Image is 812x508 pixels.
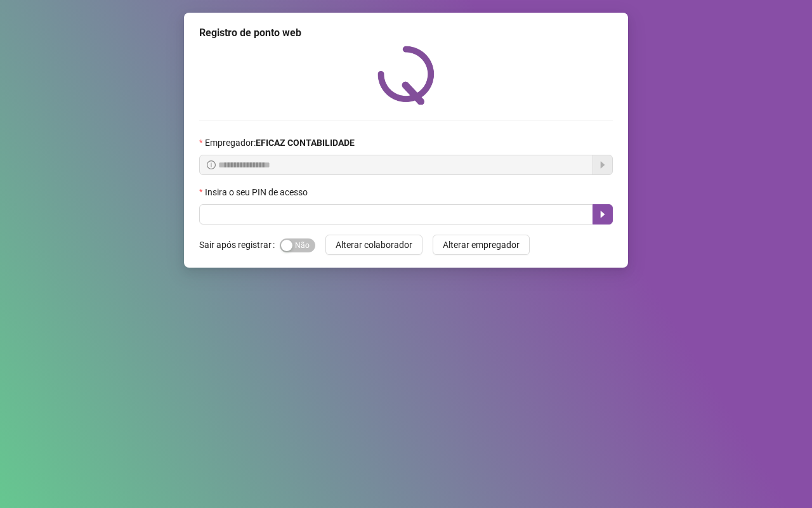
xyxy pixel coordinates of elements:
[443,238,520,252] span: Alterar empregador
[199,185,316,199] label: Insira o seu PIN de acesso
[199,235,280,255] label: Sair após registrar
[199,25,613,41] div: Registro de ponto web
[256,138,355,148] strong: EFICAZ CONTABILIDADE
[205,136,355,150] span: Empregador :
[207,160,216,169] span: info-circle
[433,235,530,255] button: Alterar empregador
[598,209,608,219] span: caret-right
[377,46,435,105] img: QRPoint
[325,235,422,255] button: Alterar colaborador
[336,238,412,252] span: Alterar colaborador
